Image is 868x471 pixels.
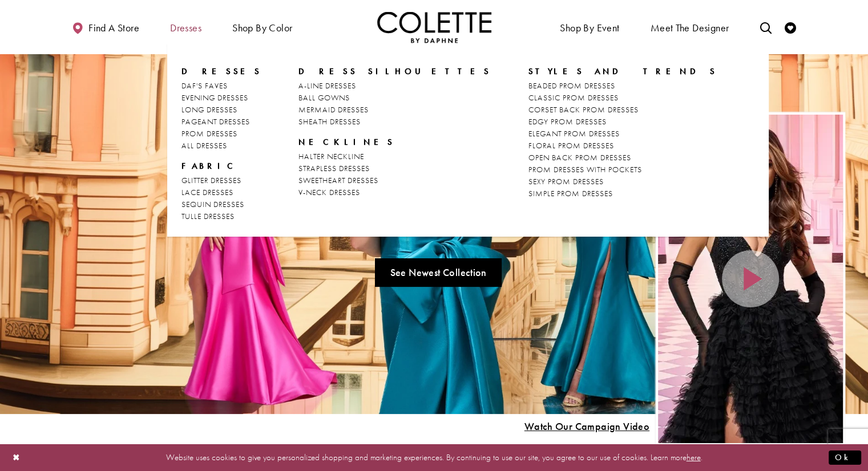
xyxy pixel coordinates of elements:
span: EVENING DRESSES [181,92,248,103]
span: Shop by color [232,22,292,34]
a: PROM DRESSES WITH POCKETS [528,164,717,176]
span: STYLES AND TRENDS [528,66,717,77]
span: FABRIC [181,160,261,172]
a: Check Wishlist [782,11,799,43]
span: A-LINE DRESSES [298,80,356,91]
span: PAGEANT DRESSES [181,116,250,127]
p: Website uses cookies to give you personalized shopping and marketing experiences. By continuing t... [82,450,786,465]
span: Meet the designer [651,22,729,34]
button: Close Dialog [7,448,26,468]
a: ELEGANT PROM DRESSES [528,128,717,140]
span: PROM DRESSES WITH POCKETS [528,164,642,174]
span: FABRIC [181,160,239,172]
a: LONG DRESSES [181,104,261,116]
span: STRAPLESS DRESSES [298,163,370,173]
ul: Slider Links [232,254,645,291]
span: SEQUIN DRESSES [181,199,244,209]
a: OPEN BACK PROM DRESSES [528,152,717,164]
a: BEADED PROM DRESSES [528,80,717,92]
span: Dresses [181,66,261,77]
a: DAF'S FAVES [181,80,261,92]
span: SEXY PROM DRESSES [528,176,604,186]
a: BALL GOWNS [298,92,491,104]
a: Meet the designer [648,11,732,43]
span: Shop by color [229,11,295,43]
a: Toggle search [757,11,774,43]
a: Find a store [69,11,142,43]
span: Dresses [170,22,201,34]
a: SHEATH DRESSES [298,116,491,128]
a: PAGEANT DRESSES [181,116,261,128]
span: Dresses [167,11,204,43]
span: DRESS SILHOUETTES [298,66,491,77]
span: V-NECK DRESSES [298,187,360,197]
span: CORSET BACK PROM DRESSES [528,104,639,115]
span: SHEATH DRESSES [298,116,361,127]
span: LONG DRESSES [181,104,237,115]
a: SWEETHEART DRESSES [298,174,491,186]
span: SWEETHEART DRESSES [298,175,378,185]
span: TULLE DRESSES [181,211,235,221]
button: Submit Dialog [829,450,861,465]
a: CLASSIC PROM DRESSES [528,92,717,104]
a: A-LINE DRESSES [298,80,491,92]
a: CORSET BACK PROM DRESSES [528,104,717,116]
span: GLITTER DRESSES [181,175,241,185]
span: ALL DRESSES [181,140,227,151]
a: TULLE DRESSES [181,210,261,222]
a: EDGY PROM DRESSES [528,116,717,128]
a: SEQUIN DRESSES [181,198,261,210]
a: FLORAL PROM DRESSES [528,140,717,152]
a: See Newest Collection A Chique Escape All New Styles For Spring 2025 [375,258,502,287]
span: PROM DRESSES [181,128,237,139]
a: EVENING DRESSES [181,92,261,104]
span: ELEGANT PROM DRESSES [528,128,620,139]
span: NECKLINES [298,136,394,148]
a: V-NECK DRESSES [298,186,491,198]
span: Shop By Event [560,22,619,34]
span: Shop By Event [557,11,622,43]
a: HALTER NECKLINE [298,151,491,163]
img: Colette by Daphne [377,11,491,43]
span: HALTER NECKLINE [298,151,364,161]
span: EDGY PROM DRESSES [528,116,607,127]
span: Play Slide #15 Video [524,421,649,432]
a: SIMPLE PROM DRESSES [528,188,717,200]
a: here [687,452,701,463]
span: FLORAL PROM DRESSES [528,140,614,151]
span: NECKLINES [298,136,491,148]
a: Visit Home Page [377,11,491,43]
a: PROM DRESSES [181,128,261,140]
a: ALL DRESSES [181,140,261,152]
span: OPEN BACK PROM DRESSES [528,152,631,163]
span: DAF'S FAVES [181,80,228,91]
span: MERMAID DRESSES [298,104,369,115]
span: CLASSIC PROM DRESSES [528,92,619,103]
span: BALL GOWNS [298,92,350,103]
a: SEXY PROM DRESSES [528,176,717,188]
span: Find a store [88,22,139,34]
a: STRAPLESS DRESSES [298,163,491,174]
span: SIMPLE PROM DRESSES [528,188,613,198]
a: GLITTER DRESSES [181,174,261,186]
a: MERMAID DRESSES [298,104,491,116]
span: LACE DRESSES [181,187,233,197]
a: LACE DRESSES [181,186,261,198]
span: BEADED PROM DRESSES [528,80,615,91]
